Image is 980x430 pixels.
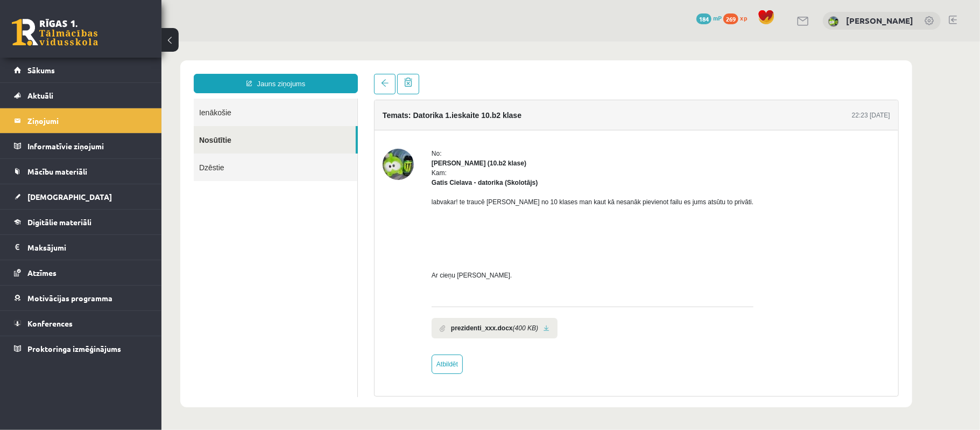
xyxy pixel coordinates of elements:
[14,210,148,234] a: Digitālie materiāli
[846,15,913,26] a: [PERSON_NAME]
[270,313,301,332] a: Atbildēt
[14,58,148,82] a: Sākums
[14,235,148,260] a: Maksājumi
[27,65,55,75] span: Sākums
[290,282,351,292] b: prezidenti_xxx.docx
[14,260,148,285] a: Atzīmes
[27,134,148,158] legend: Informatīvie ziņojumi
[696,13,722,22] a: 184 mP
[270,127,592,146] div: Kam:
[12,19,98,46] a: Rīgas 1. Tālmācības vidusskola
[32,112,196,140] a: Dzēstie
[32,32,196,52] a: Jauns ziņojums
[723,13,738,24] span: 269
[14,184,148,209] a: [DEMOGRAPHIC_DATA]
[27,268,57,278] span: Atzīmes
[27,293,112,303] span: Motivācijas programma
[270,137,376,145] strong: Gatis Cielava - datorika (Skolotājs)
[723,13,752,22] a: 269 xp
[270,156,592,165] p: labvakar! te traucē [PERSON_NAME] no 10 klases man kaut kā nesanāk pievienot failu es jums atsūtu...
[740,13,747,22] span: xp
[32,57,196,85] a: Ienākošie
[690,69,729,79] div: 22:23 [DATE]
[14,336,148,361] a: Proktoringa izmēģinājums
[27,108,148,133] legend: Ziņojumi
[221,70,360,78] h4: Temats: Datorika 1.ieskaite 10.b2 klase
[14,134,148,158] a: Informatīvie ziņojumi
[828,16,839,27] img: Aleksandrs Rjabovs
[27,318,73,328] span: Konferences
[270,107,592,117] div: No:
[221,107,252,138] img: Aleksandrs Rjabovs
[27,167,87,176] span: Mācību materiāli
[32,85,194,112] a: Nosūtītie
[696,13,711,24] span: 184
[27,235,148,260] legend: Maksājumi
[27,217,91,227] span: Digitālie materiāli
[713,13,722,22] span: mP
[14,83,148,108] a: Aktuāli
[27,91,53,100] span: Aktuāli
[14,286,148,310] a: Motivācijas programma
[351,282,377,292] i: (400 KB)
[27,344,121,353] span: Proktoringa izmēģinājums
[14,159,148,184] a: Mācību materiāli
[270,118,365,126] strong: [PERSON_NAME] (10.b2 klase)
[14,311,148,336] a: Konferences
[27,192,112,202] span: [DEMOGRAPHIC_DATA]
[270,229,592,239] p: Ar cieņu [PERSON_NAME].
[14,108,148,133] a: Ziņojumi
